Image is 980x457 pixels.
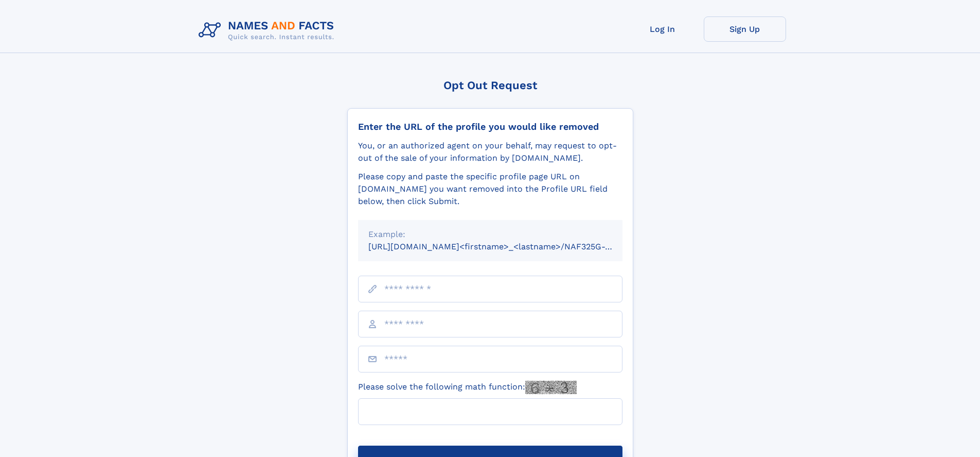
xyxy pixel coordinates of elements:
[347,79,633,92] div: Opt Out Request
[368,242,642,251] small: [URL][DOMAIN_NAME]<firstname>_<lastname>/NAF325G-xxxxxxxx
[368,228,612,241] div: Example:
[358,171,622,208] div: Please copy and paste the specific profile page URL on [DOMAIN_NAME] you want removed into the Pr...
[358,140,622,164] div: You, or an authorized agent on your behalf, may request to opt-out of the sale of your informatio...
[621,16,704,42] a: Log In
[358,121,622,132] div: Enter the URL of the profile you would like removed
[358,381,577,394] label: Please solve the following math function:
[704,16,786,42] a: Sign Up
[194,16,343,44] img: Logo Names and Facts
